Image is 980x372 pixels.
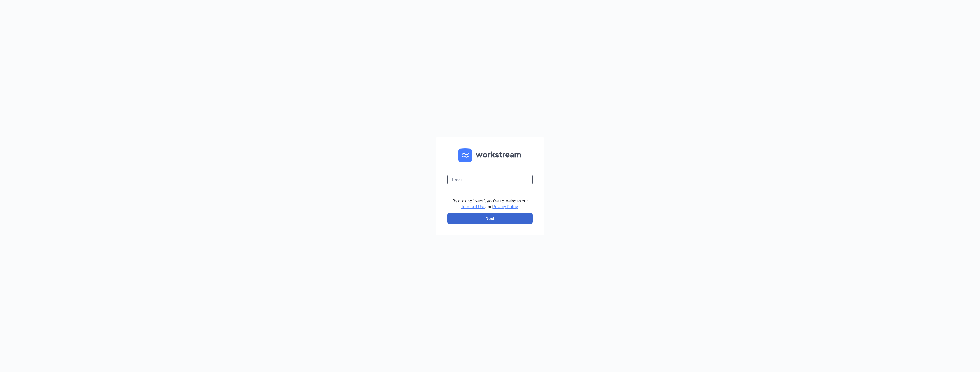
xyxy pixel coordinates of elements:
[493,204,518,209] a: Privacy Policy
[447,213,533,224] button: Next
[458,148,522,162] img: WS logo and Workstream text
[461,204,485,209] a: Terms of Use
[447,174,533,185] input: Email
[452,198,528,209] div: By clicking "Next", you're agreeing to our and .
